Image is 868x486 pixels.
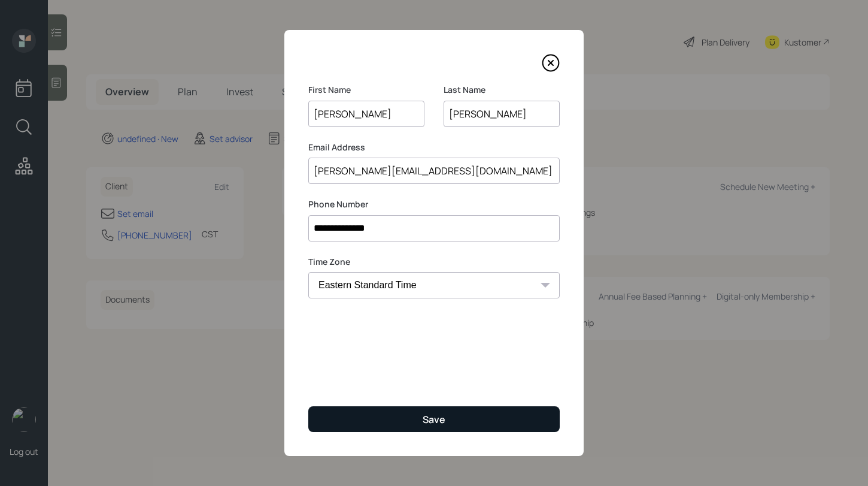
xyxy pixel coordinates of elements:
[308,256,560,268] label: Time Zone
[308,84,424,96] label: First Name
[444,84,560,96] label: Last Name
[308,141,560,153] label: Email Address
[308,198,560,210] label: Phone Number
[308,406,560,432] button: Save
[423,413,445,426] div: Save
